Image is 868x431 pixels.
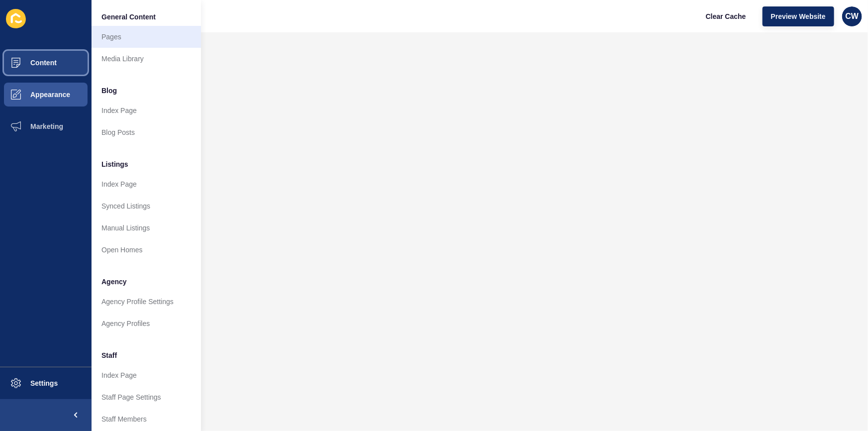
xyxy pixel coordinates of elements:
span: Preview Website [771,11,826,21]
span: Staff [101,350,117,360]
button: Preview Website [763,6,834,26]
span: Blog [101,86,117,96]
a: Media Library [92,48,201,70]
a: Staff Members [92,408,201,430]
button: Clear Cache [697,6,755,26]
a: Index Page [92,173,201,195]
a: Pages [92,26,201,48]
a: Open Homes [92,239,201,261]
a: Blog Posts [92,121,201,143]
a: Manual Listings [92,217,201,239]
span: Clear Cache [706,11,746,21]
a: Agency Profiles [92,313,201,334]
a: Staff Page Settings [92,386,201,408]
span: Listings [101,159,128,169]
span: General Content [101,12,156,22]
a: Agency Profile Settings [92,291,201,313]
span: CW [846,11,859,21]
a: Synced Listings [92,195,201,217]
a: Index Page [92,100,201,121]
span: Agency [101,277,127,287]
a: Index Page [92,364,201,386]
